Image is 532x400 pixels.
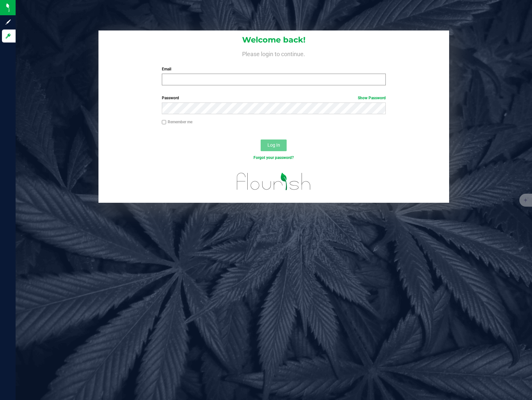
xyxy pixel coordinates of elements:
[162,96,179,100] span: Password
[98,49,449,57] h4: Please login to continue.
[5,19,11,25] inline-svg: Sign up
[261,139,287,151] button: Log In
[162,120,166,125] input: Remember me
[5,33,11,39] inline-svg: Log in
[358,96,386,100] a: Show Password
[98,36,449,44] h1: Welcome back!
[267,142,280,148] span: Log In
[253,155,294,160] a: Forgot your password?
[162,66,386,72] label: Email
[230,167,318,196] img: flourish_logo.svg
[162,119,192,125] label: Remember me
